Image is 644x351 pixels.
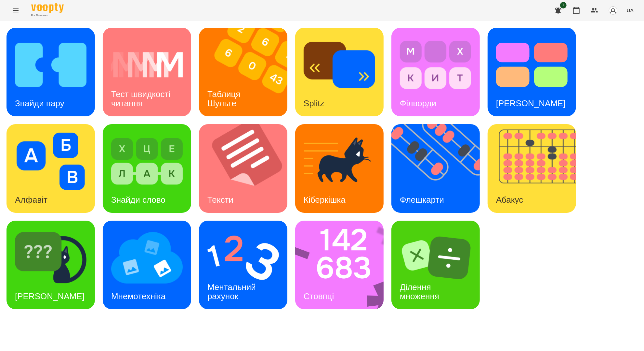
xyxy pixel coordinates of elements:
[295,221,384,309] a: СтовпціСтовпці
[488,124,576,213] a: АбакусАбакус
[111,133,183,190] img: Знайди слово
[199,124,296,213] img: Тексти
[31,3,64,13] img: Voopty Logo
[15,291,85,301] h3: [PERSON_NAME]
[609,6,618,15] img: avatar_s.png
[400,36,471,94] img: Філворди
[111,36,183,94] img: Тест швидкості читання
[391,124,488,213] img: Флешкарти
[111,89,173,108] h3: Тест швидкості читання
[7,28,95,116] a: Знайди паруЗнайди пару
[8,3,23,18] button: Menu
[207,229,279,286] img: Ментальний рахунок
[391,28,480,116] a: ФілвордиФілворди
[400,229,471,286] img: Ділення множення
[496,36,568,94] img: Тест Струпа
[304,98,324,108] h3: Splitz
[624,4,636,16] button: UA
[207,89,243,108] h3: Таблиця Шульте
[15,195,47,205] h3: Алфавіт
[31,13,64,18] span: For Business
[391,221,480,309] a: Ділення множенняДілення множення
[111,195,165,205] h3: Знайди слово
[103,221,191,309] a: МнемотехнікаМнемотехніка
[111,291,165,301] h3: Мнемотехніка
[103,28,191,116] a: Тест швидкості читанняТест швидкості читання
[111,229,183,286] img: Мнемотехніка
[15,133,86,190] img: Алфавіт
[400,195,444,205] h3: Флешкарти
[199,221,287,309] a: Ментальний рахунокМентальний рахунок
[199,124,287,213] a: ТекстиТексти
[488,28,576,116] a: Тест Струпа[PERSON_NAME]
[488,124,584,213] img: Абакус
[496,98,566,108] h3: [PERSON_NAME]
[304,36,375,94] img: Splitz
[295,124,384,213] a: КіберкішкаКіберкішка
[496,195,523,205] h3: Абакус
[560,2,567,8] span: 1
[391,124,480,213] a: ФлешкартиФлешкарти
[7,221,95,309] a: Знайди Кіберкішку[PERSON_NAME]
[7,124,95,213] a: АлфавітАлфавіт
[15,98,64,108] h3: Знайди пару
[15,229,86,286] img: Знайди Кіберкішку
[295,221,392,309] img: Стовпці
[15,36,86,94] img: Знайди пару
[103,124,191,213] a: Знайди словоЗнайди слово
[199,28,296,116] img: Таблиця Шульте
[304,195,346,205] h3: Кіберкішка
[199,28,287,116] a: Таблиця ШультеТаблиця Шульте
[400,98,436,108] h3: Філворди
[295,28,384,116] a: SplitzSplitz
[304,133,375,190] img: Кіберкішка
[627,7,634,14] span: UA
[207,282,258,301] h3: Ментальний рахунок
[304,291,334,301] h3: Стовпці
[400,282,439,301] h3: Ділення множення
[207,195,233,205] h3: Тексти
